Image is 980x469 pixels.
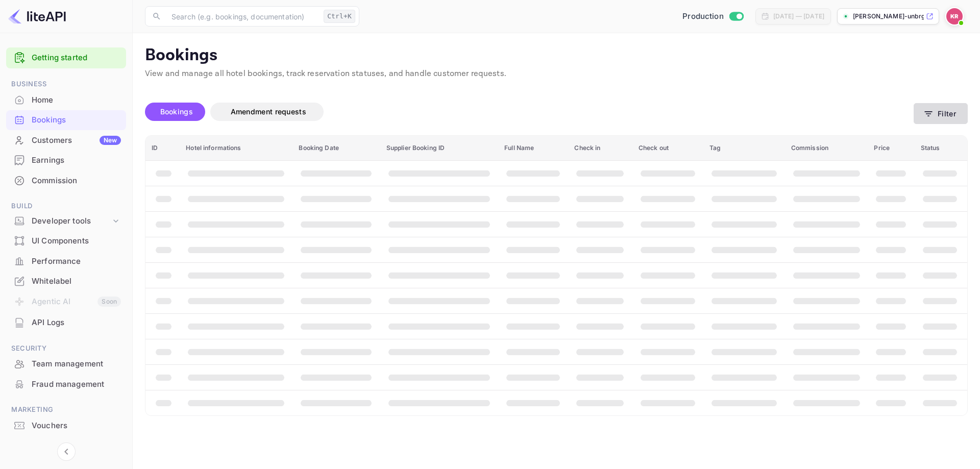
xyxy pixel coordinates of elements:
div: Whitelabel [6,271,126,291]
span: Bookings [160,107,193,116]
th: Supplier Booking ID [380,136,498,161]
button: Filter [914,103,968,124]
div: UI Components [6,231,126,251]
a: Fraud management [6,375,126,393]
img: Kobus Roux [946,8,963,24]
a: API Logs [6,313,126,332]
a: Team management [6,354,126,373]
th: Price [868,136,914,161]
input: Search (e.g. bookings, documentation) [165,6,320,27]
span: Build [6,201,126,212]
div: Ctrl+K [324,10,355,23]
div: Fraud management [32,379,121,390]
p: Bookings [145,45,968,66]
div: Whitelabel [32,276,121,287]
th: Commission [785,136,868,161]
th: Status [915,136,967,161]
a: Performance [6,252,126,270]
span: Business [6,79,126,90]
span: Production [682,11,724,22]
div: Vouchers [32,420,121,432]
div: Switch to Sandbox mode [678,11,747,22]
div: [DATE] — [DATE] [773,12,824,21]
div: Team management [6,354,126,374]
a: UI Components [6,231,126,250]
a: Commission [6,171,126,190]
span: Marketing [6,404,126,415]
a: Bookings [6,110,126,129]
div: Performance [6,252,126,271]
div: Commission [32,175,121,187]
div: account-settings tabs [145,103,914,121]
th: ID [145,136,180,161]
p: View and manage all hotel bookings, track reservation statuses, and handle customer requests. [145,68,968,80]
div: Customers [32,135,121,146]
a: Whitelabel [6,271,126,290]
div: Bookings [6,110,126,130]
th: Check out [632,136,703,161]
div: API Logs [6,313,126,333]
img: LiteAPI logo [8,8,66,24]
a: CustomersNew [6,131,126,150]
th: Tag [703,136,785,161]
a: Getting started [32,52,121,64]
div: Home [32,94,121,106]
span: Security [6,343,126,354]
span: Amendment requests [231,107,306,116]
div: Performance [32,256,121,267]
div: Home [6,90,126,110]
div: Earnings [32,155,121,166]
div: Fraud management [6,375,126,394]
div: API Logs [32,317,121,329]
div: Getting started [6,47,126,68]
div: Bookings [32,114,121,126]
button: Collapse navigation [57,442,76,461]
th: Hotel informations [180,136,292,161]
a: Vouchers [6,416,126,435]
div: CustomersNew [6,131,126,151]
a: Earnings [6,151,126,169]
div: Team management [32,358,121,370]
p: [PERSON_NAME]-unbrg.[PERSON_NAME]... [853,12,924,21]
div: Commission [6,171,126,191]
div: Developer tools [32,215,111,227]
th: Check in [568,136,632,161]
div: Vouchers [6,416,126,436]
div: Earnings [6,151,126,170]
th: Full Name [498,136,568,161]
div: Developer tools [6,212,126,230]
div: New [100,136,121,145]
table: booking table [145,136,967,415]
div: UI Components [32,235,121,247]
th: Booking Date [292,136,380,161]
a: Home [6,90,126,109]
